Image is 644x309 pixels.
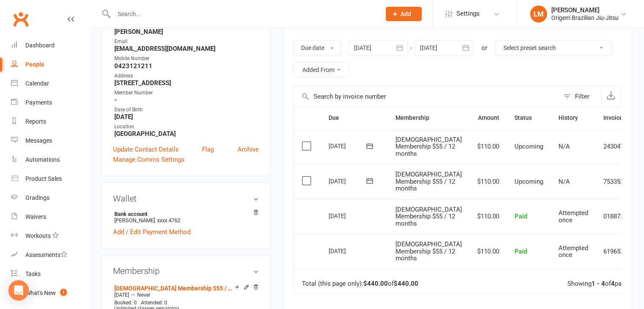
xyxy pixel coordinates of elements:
[470,129,507,164] td: $110.00
[514,178,543,185] span: Upcoming
[11,169,89,188] a: Product Sales
[470,234,507,269] td: $110.00
[11,265,89,284] a: Tasks
[11,188,89,207] a: Gradings
[507,107,551,129] th: Status
[113,144,179,154] a: Update Contact Details
[329,139,368,152] div: [DATE]
[25,42,55,49] div: Dashboard
[596,164,635,199] td: 7533524
[25,290,56,296] div: What's New
[8,280,29,301] div: Open Intercom Messenger
[141,300,167,306] span: Attended: 0
[551,107,596,129] th: History
[294,86,559,107] input: Search by invoice number
[111,8,375,20] input: Search...
[114,28,259,36] strong: [PERSON_NAME]
[114,55,259,63] div: Mobile Number
[114,292,129,298] span: [DATE]
[10,8,31,30] a: Clubworx
[114,89,259,97] div: Member Number
[11,74,89,93] a: Calendar
[558,209,588,224] span: Attempted once
[558,143,570,150] span: N/A
[25,213,46,220] div: Waivers
[329,174,368,188] div: [DATE]
[25,61,44,68] div: People
[11,112,89,131] a: Reports
[157,217,180,223] span: xxxx 4762
[11,150,89,169] a: Automations
[113,154,185,165] a: Manage Comms Settings
[470,107,507,129] th: Amount
[11,226,89,246] a: Workouts
[25,232,51,239] div: Workouts
[25,194,50,201] div: Gradings
[114,62,259,70] strong: 0423121211
[329,244,368,257] div: [DATE]
[113,227,191,237] a: Add / Edit Payment Method
[551,14,619,22] div: Origem Brazilian Jiu-Jitsu
[11,207,89,226] a: Waivers
[113,266,259,276] h3: Membership
[394,280,418,287] strong: $440.00
[114,45,259,52] strong: [EMAIL_ADDRESS][DOMAIN_NAME]
[294,40,341,55] button: Due date
[25,175,62,182] div: Product Sales
[530,6,547,22] div: LM
[329,209,368,222] div: [DATE]
[558,178,570,185] span: N/A
[575,91,589,102] div: Filter
[25,251,67,258] div: Assessments
[395,171,462,192] span: [DEMOGRAPHIC_DATA] Membership $55 / 12 months
[11,36,89,55] a: Dashboard
[386,7,422,21] button: Add
[113,210,259,225] li: [PERSON_NAME]
[401,11,411,17] span: Add
[302,280,418,287] div: Total (this page only): of
[514,143,543,150] span: Upcoming
[11,284,89,303] a: What's New1
[114,300,137,306] span: Booked: 0
[114,113,259,121] strong: [DATE]
[558,244,588,259] span: Attempted once
[514,248,527,255] span: Paid
[238,144,259,154] a: Archive
[591,280,605,287] strong: 1 - 4
[363,280,388,287] strong: $440.00
[25,270,41,277] div: Tasks
[114,285,235,292] a: [DEMOGRAPHIC_DATA] Membership $55 / 12 months
[60,289,67,296] span: 1
[551,6,619,14] div: [PERSON_NAME]
[11,131,89,150] a: Messages
[114,79,259,87] strong: [STREET_ADDRESS]
[114,211,254,217] strong: Bank account
[567,280,642,287] div: Showing of payments
[456,4,480,23] span: Settings
[596,107,635,129] th: Invoice #
[113,194,259,203] h3: Wallet
[11,93,89,112] a: Payments
[137,292,150,298] span: Never
[559,86,601,107] button: Filter
[514,212,527,220] span: Paid
[112,292,259,298] div: —
[114,96,259,104] strong: -
[25,137,52,144] div: Messages
[321,107,388,129] th: Due
[388,107,470,129] th: Membership
[395,136,462,157] span: [DEMOGRAPHIC_DATA] Membership $55 / 12 months
[470,164,507,199] td: $110.00
[25,80,49,87] div: Calendar
[395,206,462,227] span: [DEMOGRAPHIC_DATA] Membership $55 / 12 months
[11,55,89,74] a: People
[611,280,615,287] strong: 4
[114,72,259,80] div: Address
[596,129,635,164] td: 2430473
[114,106,259,114] div: Date of Birth
[202,144,214,154] a: Flag
[25,156,60,163] div: Automations
[11,246,89,265] a: Assessments
[481,43,487,53] div: or
[470,199,507,234] td: $110.00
